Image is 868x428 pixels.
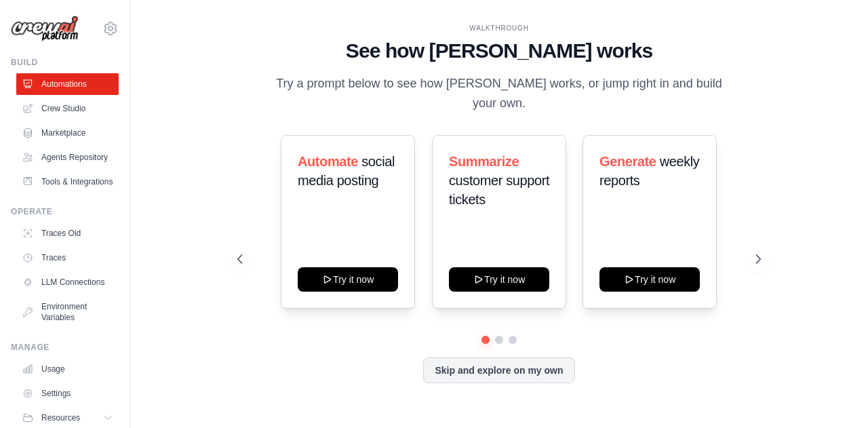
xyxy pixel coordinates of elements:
button: Skip and explore on my own [423,357,574,383]
a: Crew Studio [16,98,119,119]
a: LLM Connections [16,271,119,293]
a: Automations [16,73,119,95]
button: Try it now [298,267,398,292]
a: Agents Repository [16,147,119,168]
div: Manage [11,342,119,353]
span: Automate [298,154,358,169]
button: Try it now [449,267,549,292]
a: Environment Variables [16,296,119,328]
div: Build [11,57,119,68]
a: Marketplace [16,122,119,144]
p: Try a prompt below to see how [PERSON_NAME] works, or jump right in and build your own. [271,74,727,114]
a: Traces Old [16,222,119,244]
span: Resources [41,412,80,423]
div: Operate [11,206,119,217]
div: WALKTHROUGH [237,23,760,33]
button: Try it now [599,267,700,292]
img: Logo [11,16,79,42]
a: Tools & Integrations [16,171,119,193]
a: Traces [16,247,119,269]
span: Summarize [449,154,519,169]
span: Generate [599,154,656,169]
h1: See how [PERSON_NAME] works [237,39,760,63]
a: Settings [16,383,119,404]
iframe: Chat Widget [800,363,868,428]
a: Usage [16,358,119,380]
span: customer support tickets [449,173,549,207]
